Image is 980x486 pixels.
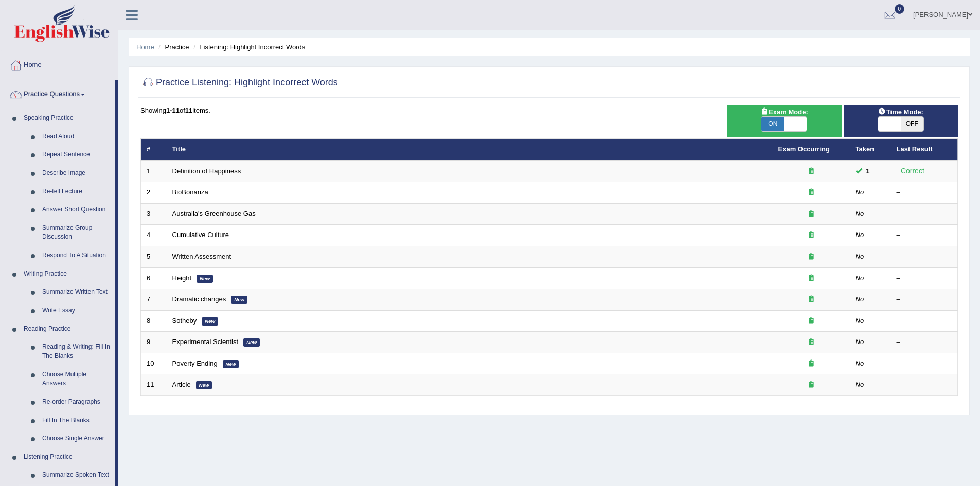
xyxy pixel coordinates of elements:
div: Exam occurring question [778,359,844,369]
em: New [197,275,213,283]
td: 8 [141,310,167,332]
div: Exam occurring question [778,295,844,304]
div: Showing of items. [140,105,958,115]
div: Show exams occurring in exams [727,105,841,137]
td: 3 [141,203,167,225]
td: 7 [141,289,167,311]
div: – [897,209,952,219]
a: Re-tell Lecture [38,183,115,201]
em: New [231,296,247,304]
div: – [897,230,952,240]
em: No [856,359,864,367]
a: Choose Multiple Answers [38,366,115,393]
a: Dramatic changes [172,295,226,303]
td: 5 [141,246,167,268]
em: No [856,295,864,303]
li: Listening: Highlight Incorrect Words [191,42,305,52]
a: Listening Practice [19,448,115,466]
div: – [897,316,952,326]
a: Definition of Happiness [172,167,241,175]
span: 0 [895,4,905,14]
div: Correct [897,165,929,177]
div: – [897,295,952,304]
li: Practice [156,42,189,52]
em: No [856,231,864,239]
a: Height [172,274,192,282]
td: 4 [141,225,167,246]
a: BioBonanza [172,188,208,196]
a: Write Essay [38,301,115,320]
div: – [897,252,952,262]
td: 2 [141,182,167,204]
span: ON [761,117,784,131]
em: No [856,253,864,260]
em: New [243,338,260,347]
a: Experimental Scientist [172,338,239,346]
b: 11 [185,106,192,114]
a: Summarize Written Text [38,283,115,301]
div: Exam occurring question [778,337,844,347]
th: # [141,139,167,160]
div: – [897,337,952,347]
span: OFF [901,117,923,131]
a: Article [172,381,191,388]
div: Exam occurring question [778,252,844,262]
a: Read Aloud [38,128,115,146]
a: Written Assessment [172,253,231,260]
div: – [897,359,952,369]
h2: Practice Listening: Highlight Incorrect Words [140,75,338,91]
div: Exam occurring question [778,188,844,197]
a: Repeat Sentence [38,146,115,164]
a: Summarize Spoken Text [38,466,115,484]
a: Home [1,51,118,77]
a: Cumulative Culture [172,231,229,239]
a: Choose Single Answer [38,429,115,448]
div: – [897,188,952,197]
a: Sotheby [172,317,197,325]
td: 9 [141,332,167,353]
div: Exam occurring question [778,380,844,390]
th: Last Result [891,139,958,160]
a: Speaking Practice [19,109,115,128]
em: No [856,381,864,388]
a: Home [136,43,154,51]
td: 1 [141,160,167,182]
em: No [856,274,864,282]
div: Exam occurring question [778,316,844,326]
a: Describe Image [38,164,115,183]
div: Exam occurring question [778,274,844,283]
a: Exam Occurring [778,145,830,153]
em: New [202,317,218,326]
span: Exam Mode: [756,106,812,117]
em: New [196,381,212,389]
td: 10 [141,353,167,374]
a: Re-order Paragraphs [38,393,115,411]
th: Taken [850,139,891,160]
a: Reading Practice [19,320,115,338]
a: Respond To A Situation [38,246,115,265]
b: 1-11 [166,106,180,114]
a: Summarize Group Discussion [38,219,115,246]
td: 6 [141,267,167,289]
span: Time Mode: [874,106,928,117]
td: 11 [141,374,167,396]
div: Exam occurring question [778,230,844,240]
div: – [897,274,952,283]
div: – [897,380,952,390]
a: Poverty Ending [172,359,218,367]
em: No [856,317,864,325]
div: Exam occurring question [778,167,844,176]
div: Exam occurring question [778,209,844,219]
a: Practice Questions [1,80,115,106]
span: You can still take this question [862,166,874,176]
a: Answer Short Question [38,201,115,219]
a: Reading & Writing: Fill In The Blanks [38,338,115,365]
a: Fill In The Blanks [38,411,115,430]
a: Writing Practice [19,265,115,283]
a: Australia's Greenhouse Gas [172,210,256,218]
em: No [856,210,864,218]
th: Title [167,139,773,160]
em: New [223,360,239,368]
em: No [856,188,864,196]
em: No [856,338,864,346]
